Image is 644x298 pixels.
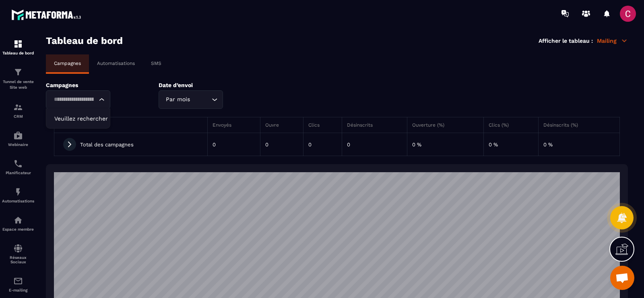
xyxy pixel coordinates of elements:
[2,199,34,203] p: Automatisations
[208,133,260,156] td: 0
[46,90,110,109] div: Search for option
[159,82,259,88] p: Date d’envoi
[260,117,303,133] th: Ouvre
[13,39,23,49] img: formation
[2,114,34,119] p: CRM
[46,35,123,46] h3: Tableau de bord
[208,117,260,133] th: Envoyés
[484,133,539,156] td: 0 %
[13,276,23,286] img: email
[54,60,81,66] p: Campagnes
[303,133,342,156] td: 0
[2,142,34,147] p: Webinaire
[407,133,484,156] td: 0 %
[539,117,620,133] th: Désinscrits (%)
[54,117,208,133] th: Campagne / Sujet
[2,181,34,209] a: automationsautomationsAutomatisations
[59,138,202,151] div: Total des campagnes
[2,171,34,175] p: Planificateur
[2,238,34,270] a: social-networksocial-networkRéseaux Sociaux
[539,133,620,156] td: 0 %
[13,131,23,140] img: automations
[2,51,34,55] p: Tableau de bord
[46,82,147,88] p: Campagnes
[192,95,210,104] input: Search for option
[597,37,628,44] p: Mailing
[303,117,342,133] th: Clics
[2,255,34,264] p: Réseaux Sociaux
[2,96,34,125] a: formationformationCRM
[260,133,303,156] td: 0
[13,244,23,253] img: social-network
[164,95,192,104] span: Par mois
[159,90,223,109] div: Search for option
[13,187,23,197] img: automations
[610,266,634,290] div: Ouvrir le chat
[2,125,34,153] a: automationsautomationsWebinaire
[151,60,161,66] p: SMS
[2,33,34,61] a: formationformationTableau de bord
[13,215,23,225] img: automations
[342,117,407,133] th: Désinscrits
[484,117,539,133] th: Clics (%)
[13,159,23,169] img: scheduler
[2,61,34,96] a: formationformationTunnel de vente Site web
[539,38,593,44] p: Afficher le tableau :
[342,133,407,156] td: 0
[2,288,34,292] p: E-mailing
[13,67,23,77] img: formation
[13,102,23,112] img: formation
[407,117,484,133] th: Ouverture (%)
[2,209,34,238] a: automationsautomationsEspace membre
[2,153,34,181] a: schedulerschedulerPlanificateur
[51,95,97,104] input: Search for option
[97,60,135,66] p: Automatisations
[2,227,34,231] p: Espace membre
[2,79,34,90] p: Tunnel de vente Site web
[11,7,84,22] img: logo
